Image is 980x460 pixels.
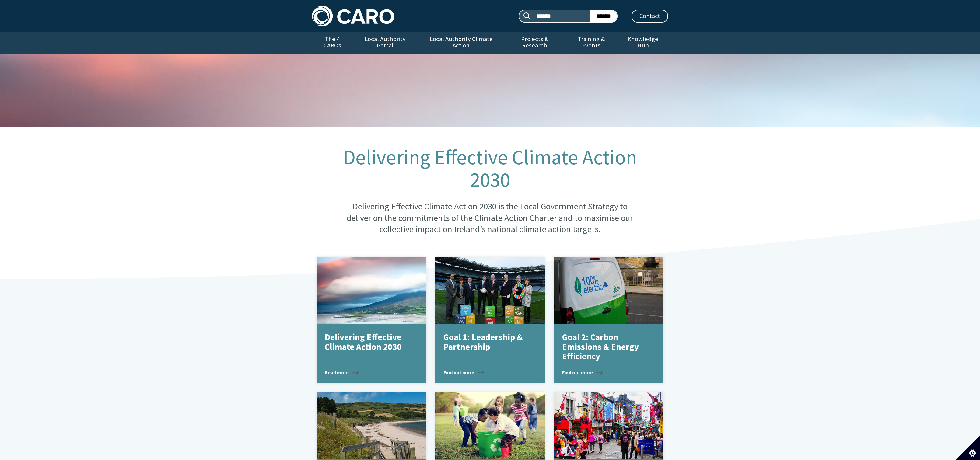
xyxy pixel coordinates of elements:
[505,32,565,54] a: Projects & Research
[562,369,603,376] span: Find out more
[418,32,504,54] a: Local Authority Climate Action
[618,32,668,54] a: Knowledge Hub
[562,333,646,361] p: Goal 2: Carbon Emissions & Energy Efficiency
[325,369,359,376] span: Read more
[443,369,484,376] span: Find out more
[342,146,638,191] h1: Delivering Effective Climate Action 2030
[317,257,426,383] a: Delivering Effective Climate Action 2030 Read more
[554,257,663,383] a: Goal 2: Carbon Emissions & Energy Efficiency Find out more
[632,10,668,23] a: Contact
[352,32,418,54] a: Local Authority Portal
[312,32,352,54] a: The 4 CAROs
[443,333,527,352] p: Goal 1: Leadership & Partnership
[565,32,618,54] a: Training & Events
[342,201,638,235] p: Delivering Effective Climate Action 2030 is the Local Government Strategy to deliver on the commi...
[435,257,545,383] a: Goal 1: Leadership & Partnership Find out more
[325,333,408,352] p: Delivering Effective Climate Action 2030
[956,436,980,460] button: Set cookie preferences
[312,6,394,26] img: Caro logo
